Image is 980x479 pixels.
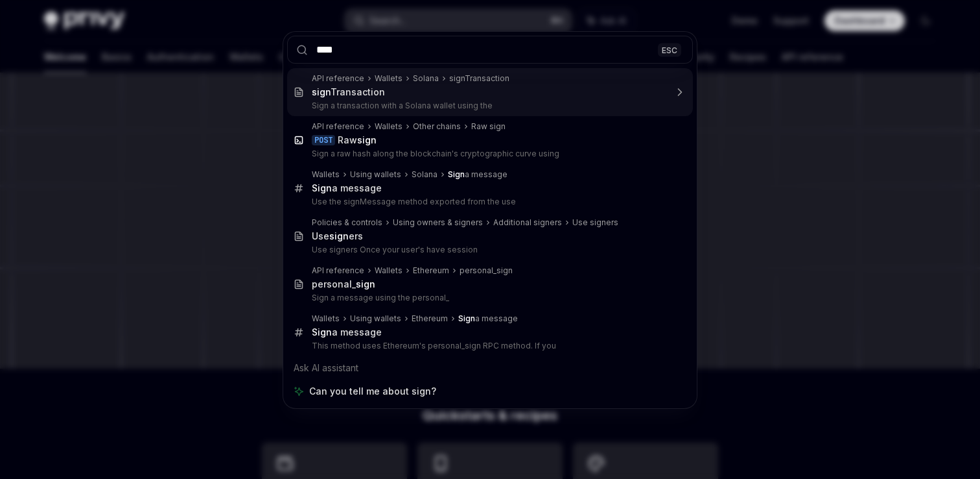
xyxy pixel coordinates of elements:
[312,101,666,111] p: Sign a transaction with a Solana wallet using the
[312,121,364,132] div: API reference
[312,86,385,98] div: Transaction
[312,278,375,290] div: personal_
[375,265,402,276] div: Wallets
[375,73,402,84] div: Wallets
[312,265,364,276] div: API reference
[312,169,340,180] div: Wallets
[312,326,382,338] div: a message
[448,169,507,180] div: a message
[312,326,332,338] b: Sign
[658,43,681,56] div: ESC
[312,230,363,242] div: Use ers
[287,356,693,380] div: Ask AI assistant
[350,313,401,324] div: Using wallets
[312,313,340,324] div: Wallets
[413,121,461,132] div: Other chains
[393,217,483,228] div: Using owners & signers
[460,265,513,276] div: personal_sign
[493,217,562,228] div: Additional signers
[312,135,335,145] div: POST
[471,121,506,132] div: Raw sign
[312,341,666,351] p: This method uses Ethereum's personal_sign RPC method. If you
[309,385,436,398] span: Can you tell me about sign?
[448,169,465,179] b: Sign
[312,149,666,159] p: Sign a raw hash along the blockchain's cryptographic curve using
[458,313,518,324] div: a message
[312,73,364,84] div: API reference
[312,245,666,255] p: Use signers Once your user's have session
[572,217,618,228] div: Use signers
[350,169,401,180] div: Using wallets
[312,86,331,97] b: sign
[413,265,449,276] div: Ethereum
[458,313,475,323] b: Sign
[412,169,437,180] div: Solana
[356,278,375,289] b: sign
[312,182,332,193] b: Sign
[329,230,349,241] b: sign
[312,197,666,207] p: Use the signMessage method exported from the use
[312,293,666,303] p: Sign a message using the personal_
[375,121,402,132] div: Wallets
[338,134,377,146] div: Raw
[312,217,382,228] div: Policies & controls
[449,73,509,84] div: signTransaction
[413,73,439,84] div: Solana
[312,182,382,194] div: a message
[412,313,448,324] div: Ethereum
[357,134,377,145] b: sign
